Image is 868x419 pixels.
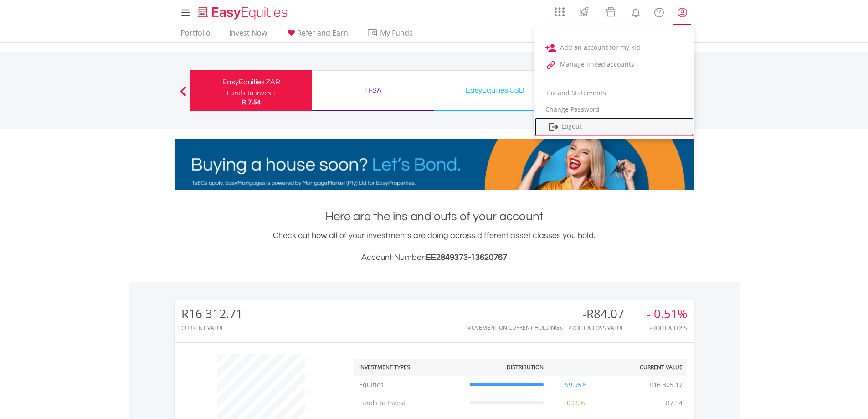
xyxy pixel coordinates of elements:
a: Home page [194,2,291,21]
a: Portfolio [177,28,214,42]
td: R7.54 [661,394,687,412]
a: AppsGrid [549,2,570,17]
a: My Profile [671,2,694,22]
h3: Account Number: [175,251,694,264]
div: -R84.07 [568,307,636,321]
span: My Funds [367,27,426,39]
th: Current Value [604,359,687,376]
div: Profit & Loss Value [568,325,636,331]
h1: Here are the ins and outs of your account [175,208,694,225]
img: EasyEquities_Logo.png [196,5,291,21]
a: Refer and Earn [282,28,352,42]
img: vouchers-v2.svg [603,5,618,19]
div: Profit & Loss [647,325,687,331]
td: 0.05% [548,394,604,412]
div: Funds to invest: [227,88,275,98]
a: Vouchers [597,2,624,19]
th: Investment Types [354,359,465,376]
a: Tax and Statements [534,85,694,101]
a: Change Password [534,101,694,118]
div: EasyEquities USD [440,84,550,97]
div: Check out how all of your investments are doing across different asset classes you hold. [175,229,694,264]
div: Distribution [507,363,544,371]
div: Movement on Current Holdings: [467,325,564,331]
span: EE2849373-13620767 [426,253,507,262]
td: Funds to Invest [354,394,465,412]
a: Add an account for my kid [534,39,694,56]
img: thrive-v2.svg [576,5,591,19]
td: R16 305.17 [645,376,687,394]
img: EasyMortage Promotion Banner [175,139,694,190]
span: Refer and Earn [297,28,348,38]
div: EasyEquities ZAR [196,76,307,88]
div: - 0.51% [647,307,687,321]
img: grid-menu-icon.svg [555,7,565,17]
a: Manage linked accounts [534,56,694,73]
a: Logout [534,118,694,136]
a: Invest Now [226,28,271,42]
a: Notifications [624,2,647,21]
div: TFSA [318,84,428,97]
span: R 7.54 [242,98,261,106]
td: Equities [354,376,465,394]
div: CURRENT VALUE [181,325,243,331]
a: FAQ's and Support [647,2,671,21]
td: 99.95% [548,376,604,394]
div: R16 312.71 [181,307,243,321]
